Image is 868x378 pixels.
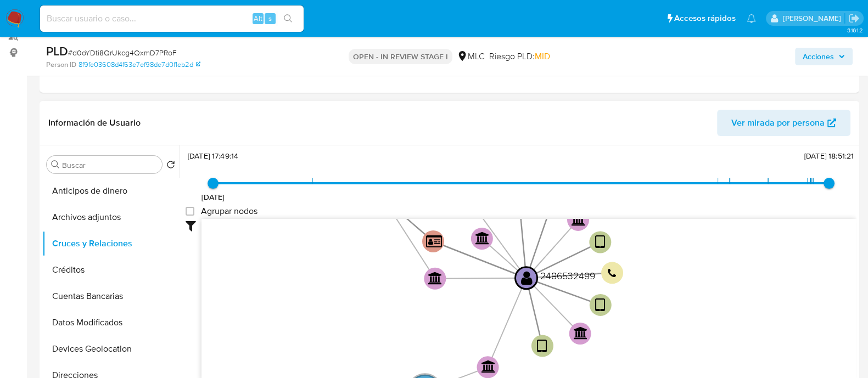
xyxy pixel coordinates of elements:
[425,234,441,249] text: 
[46,60,76,70] b: Person ID
[201,206,257,217] span: Agrupar nodos
[42,178,180,204] button: Anticipos de dinero
[268,13,272,24] span: s
[51,160,60,169] button: Buscar
[48,117,141,128] h1: Información de Usuario
[201,191,225,202] span: [DATE]
[574,326,588,340] text: 
[847,26,863,35] span: 3.161.2
[42,309,180,336] button: Datos Modificados
[540,268,595,282] text: 2486532499
[188,150,238,161] span: [DATE] 17:49:14
[457,50,485,63] div: MLC
[731,110,825,136] span: Ver mirada por persona
[489,50,550,63] span: Riesgo PLD:
[42,204,180,230] button: Archivos adjuntos
[42,230,180,257] button: Cruces y Relaciones
[804,150,854,161] span: [DATE] 18:51:21
[717,110,850,136] button: Ver mirada por persona
[68,47,177,58] span: # d0oYDti8QrUkcg4QxmD7PRoF
[520,269,532,285] text: 
[608,268,617,279] text: 
[595,297,606,313] text: 
[277,11,299,26] button: search-icon
[254,13,262,24] span: Alt
[674,13,736,24] span: Accesos rápidos
[428,271,443,284] text: 
[42,336,180,362] button: Devices Geolocation
[166,160,175,172] button: Volver al orden por defecto
[349,49,452,64] p: OPEN - IN REVIEW STAGE I
[747,14,756,23] a: Notificaciones
[595,234,606,250] text: 
[40,12,304,26] input: Buscar usuario o caso...
[782,13,844,24] p: pablo.ruidiaz@mercadolibre.com
[475,232,490,245] text: 
[42,283,180,309] button: Cuentas Bancarias
[481,360,495,373] text: 
[848,13,860,24] a: Salir
[537,338,547,354] text: 
[42,257,180,283] button: Créditos
[803,48,834,65] span: Acciones
[79,60,200,70] a: 8f9fe03608d4f63e7ef98de7d0f1eb2d
[46,42,68,60] b: PLD
[795,48,853,65] button: Acciones
[186,207,194,216] input: Agrupar nodos
[572,212,586,225] text: 
[62,160,158,170] input: Buscar
[535,50,550,63] span: MID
